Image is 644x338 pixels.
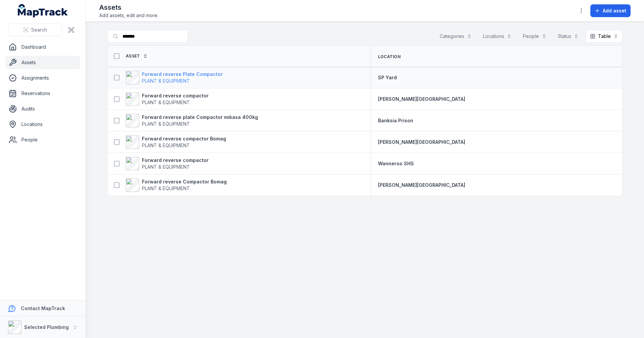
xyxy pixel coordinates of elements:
a: Asset [126,53,148,59]
a: Forward reverse compactorPLANT & EQUIPMENT [126,157,209,170]
span: [PERSON_NAME][GEOGRAPHIC_DATA] [378,96,465,102]
a: Reservations [5,87,80,100]
a: Forward reverse plate Compactor mikasa 400kgPLANT & EQUIPMENT [126,114,258,127]
h2: Assets [99,3,158,12]
a: [PERSON_NAME][GEOGRAPHIC_DATA] [378,182,465,188]
span: PLANT & EQUIPMENT [142,78,190,84]
span: Banksia Prison [378,118,413,123]
span: SP Yard [378,75,397,80]
a: Forward reverse Compactor BomagPLANT & EQUIPMENT [126,178,227,192]
span: Search [31,27,47,33]
a: Locations [5,118,80,131]
button: Status [553,30,583,43]
span: Add asset [603,7,626,14]
strong: Contact MapTrack [21,305,65,311]
span: Location [378,54,400,59]
a: SP Yard [378,74,397,81]
a: Wanneroo SHS [378,160,414,167]
strong: Selected Plumbing [24,324,69,330]
a: [PERSON_NAME][GEOGRAPHIC_DATA] [378,96,465,102]
strong: Forward reverse compactor Bomag [142,135,226,142]
span: [PERSON_NAME][GEOGRAPHIC_DATA] [378,182,465,188]
a: Forward reverse Plate CompactorPLANT & EQUIPMENT [126,71,223,84]
span: Add assets, edit and more. [99,12,158,19]
a: People [5,133,80,146]
a: MapTrack [18,4,68,17]
button: Add asset [590,4,631,17]
button: Locations [479,30,516,43]
a: Assets [5,56,80,69]
a: Dashboard [5,40,80,54]
span: [PERSON_NAME][GEOGRAPHIC_DATA] [378,139,465,145]
a: Assignments [5,71,80,85]
strong: Forward reverse compactor [142,157,209,164]
span: Wanneroo SHS [378,161,414,166]
button: People [519,30,551,43]
a: Audits [5,102,80,116]
button: Table [586,30,623,43]
button: Categories [435,30,476,43]
span: PLANT & EQUIPMENT [142,142,190,148]
strong: Forward reverse compactor [142,92,209,99]
span: PLANT & EQUIPMENT [142,185,190,191]
span: PLANT & EQUIPMENT [142,99,190,105]
button: Search [8,24,62,36]
span: Asset [126,53,140,59]
span: PLANT & EQUIPMENT [142,121,190,127]
span: PLANT & EQUIPMENT [142,164,190,170]
strong: Forward reverse Compactor Bomag [142,178,227,185]
a: Banksia Prison [378,117,413,124]
a: Forward reverse compactorPLANT & EQUIPMENT [126,92,209,106]
a: [PERSON_NAME][GEOGRAPHIC_DATA] [378,139,465,145]
strong: Forward reverse Plate Compactor [142,71,223,78]
a: Forward reverse compactor BomagPLANT & EQUIPMENT [126,135,226,149]
strong: Forward reverse plate Compactor mikasa 400kg [142,114,258,121]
